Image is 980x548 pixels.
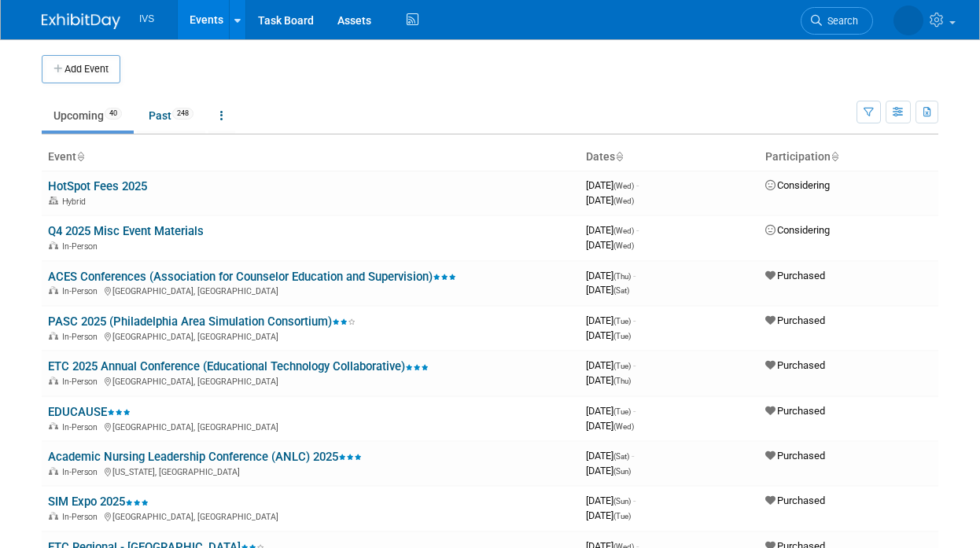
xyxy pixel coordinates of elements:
span: - [636,179,639,191]
div: [GEOGRAPHIC_DATA], [GEOGRAPHIC_DATA] [48,329,573,342]
img: In-Person Event [49,422,58,430]
img: In-Person Event [49,377,58,384]
span: (Tue) [613,317,631,325]
a: HotSpot Fees 2025 [48,179,147,193]
span: Purchased [765,495,825,506]
span: 40 [105,108,122,120]
a: PASC 2025 (Philadelphia Area Simulation Consortium) [48,314,356,329]
a: Sort by Participation Type [831,150,838,163]
span: - [633,314,636,326]
th: Participation [759,144,938,171]
a: EDUCAUSE [48,405,131,419]
span: (Tue) [613,362,631,370]
span: Considering [765,224,830,236]
div: [GEOGRAPHIC_DATA], [GEOGRAPHIC_DATA] [48,374,573,387]
span: - [636,224,639,236]
span: In-Person [62,377,102,387]
span: (Tue) [613,407,631,416]
span: (Tue) [613,332,631,340]
span: [DATE] [586,509,631,521]
span: Hybrid [62,197,90,207]
div: [GEOGRAPHIC_DATA], [GEOGRAPHIC_DATA] [48,420,573,432]
span: (Wed) [613,197,634,205]
a: Sort by Event Name [76,150,84,163]
button: Add Event [42,55,120,83]
a: Sort by Start Date [615,150,623,163]
span: (Wed) [613,182,634,190]
div: [GEOGRAPHIC_DATA], [GEOGRAPHIC_DATA] [48,284,573,296]
span: (Sun) [613,497,631,506]
img: In-Person Event [49,286,58,294]
span: Search [822,15,858,27]
span: - [633,495,636,506]
span: Purchased [765,359,825,371]
span: (Thu) [613,377,631,385]
span: [DATE] [586,405,636,417]
span: (Wed) [613,241,634,250]
a: Upcoming40 [42,101,134,131]
span: - [633,270,636,281]
span: [DATE] [586,495,636,506]
a: ACES Conferences (Association for Counselor Education and Supervision) [48,270,456,284]
span: [DATE] [586,284,629,296]
span: (Tue) [613,512,631,520]
span: [DATE] [586,239,634,251]
span: [DATE] [586,420,634,432]
img: In-Person Event [49,467,58,475]
span: In-Person [62,332,102,342]
span: Purchased [765,450,825,462]
span: In-Person [62,422,102,432]
img: In-Person Event [49,512,58,520]
img: Hybrid Event [49,197,58,204]
a: SIM Expo 2025 [48,495,149,509]
a: Search [801,7,873,35]
span: IVS [139,13,154,24]
span: [DATE] [586,314,636,326]
span: (Thu) [613,272,631,281]
div: [GEOGRAPHIC_DATA], [GEOGRAPHIC_DATA] [48,509,573,522]
span: [DATE] [586,465,631,476]
a: Academic Nursing Leadership Conference (ANLC) 2025 [48,450,362,464]
span: (Wed) [613,422,634,431]
span: In-Person [62,286,102,296]
span: Purchased [765,405,825,417]
img: In-Person Event [49,241,58,249]
span: [DATE] [586,224,639,236]
img: ExhibitDay [42,13,120,29]
span: [DATE] [586,194,634,206]
img: Christa Berg [893,6,923,35]
span: In-Person [62,241,102,252]
span: (Sat) [613,286,629,295]
th: Event [42,144,580,171]
span: (Sun) [613,467,631,476]
span: In-Person [62,467,102,477]
span: - [632,450,634,462]
span: (Sat) [613,452,629,461]
span: (Wed) [613,226,634,235]
span: [DATE] [586,329,631,341]
span: Purchased [765,270,825,281]
span: Purchased [765,314,825,326]
img: In-Person Event [49,332,58,340]
span: In-Person [62,512,102,522]
span: - [633,359,636,371]
div: [US_STATE], [GEOGRAPHIC_DATA] [48,465,573,477]
span: [DATE] [586,179,639,191]
span: [DATE] [586,359,636,371]
a: ETC 2025 Annual Conference (Educational Technology Collaborative) [48,359,429,373]
span: 248 [172,108,193,120]
span: Considering [765,179,830,191]
th: Dates [580,144,759,171]
a: Past248 [137,101,205,131]
span: [DATE] [586,450,634,462]
a: Q4 2025 Misc Event Materials [48,224,204,238]
span: - [633,405,636,417]
span: [DATE] [586,374,631,386]
span: [DATE] [586,270,636,281]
